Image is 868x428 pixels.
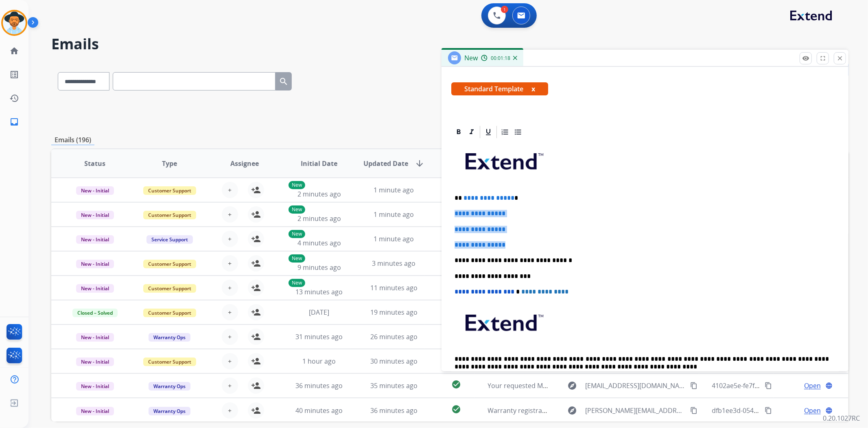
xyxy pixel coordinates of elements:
mat-icon: person_add [251,185,261,195]
span: 1 minute ago [374,185,414,194]
mat-icon: person_add [251,210,261,219]
span: 36 minutes ago [370,406,418,415]
mat-icon: person_add [251,283,261,293]
span: 19 minutes ago [370,308,418,317]
mat-icon: person_add [251,258,261,268]
span: New - Initial [76,357,114,366]
span: 13 minutes ago [295,287,343,296]
span: Warranty Ops [149,333,190,342]
span: Customer Support [143,260,196,268]
button: + [222,377,238,394]
span: + [228,185,232,195]
mat-icon: content_copy [690,407,697,414]
div: 1 [501,6,508,13]
button: + [222,304,238,320]
span: + [228,234,232,244]
span: Type [162,159,177,168]
span: 1 minute ago [374,234,414,243]
mat-icon: check_circle [451,404,461,414]
span: + [228,332,232,342]
span: New - Initial [76,382,114,390]
mat-icon: person_add [251,381,261,390]
span: Standard Template [451,82,548,95]
mat-icon: content_copy [765,382,772,389]
mat-icon: language [825,407,833,414]
button: + [222,206,238,223]
span: + [228,381,232,390]
span: + [228,210,232,219]
mat-icon: history [9,93,19,103]
p: 0.20.1027RC [823,413,860,423]
mat-icon: inbox [9,117,19,127]
div: Underline [482,126,494,138]
button: + [222,231,238,247]
span: Customer Support [143,309,196,317]
mat-icon: person_add [251,332,261,342]
span: 31 minutes ago [295,332,343,341]
span: New - Initial [76,407,114,415]
p: Emails (196) [51,135,94,145]
span: 36 minutes ago [295,381,343,390]
div: Ordered List [499,126,511,138]
span: Updated Date [363,159,408,168]
mat-icon: person_add [251,307,261,317]
span: 1 minute ago [374,210,414,219]
mat-icon: home [9,46,19,56]
button: + [222,255,238,271]
span: 30 minutes ago [370,357,418,366]
span: Open [804,381,821,390]
mat-icon: person_add [251,234,261,244]
span: [EMAIL_ADDRESS][DOMAIN_NAME] [585,381,685,390]
span: 26 minutes ago [370,332,418,341]
span: New - Initial [76,333,114,342]
button: + [222,329,238,345]
span: Assignee [230,159,259,168]
span: 4102ae5e-fe7f-4ebe-92a7-c8192e293035 [712,381,834,390]
div: Italic [466,126,478,138]
mat-icon: content_copy [765,407,772,414]
img: avatar [3,11,26,34]
button: x [531,84,535,94]
span: 3 minutes ago [372,259,415,268]
mat-icon: close [836,55,844,62]
button: + [222,182,238,198]
span: 2 minutes ago [297,190,341,199]
button: + [222,402,238,419]
p: New [289,279,305,287]
span: 1 hour ago [302,357,336,366]
p: New [289,205,305,214]
span: Customer Support [143,211,196,219]
span: Status [84,159,105,168]
span: Initial Date [301,159,337,168]
span: Warranty registration [488,406,555,415]
span: Customer Support [143,357,196,366]
span: New - Initial [76,186,114,195]
span: New - Initial [76,260,114,268]
mat-icon: list_alt [9,70,19,79]
span: Your requested Mattress Firm receipt [488,381,603,390]
mat-icon: person_add [251,356,261,366]
span: dfb1ee3d-0546-4937-992b-c2cb4fbaefa4 [712,406,834,415]
mat-icon: fullscreen [819,55,826,62]
mat-icon: search [279,77,289,86]
span: [DATE] [309,308,329,317]
span: + [228,258,232,268]
span: 4 minutes ago [297,238,341,247]
span: + [228,406,232,415]
div: Bold [453,126,465,138]
p: New [289,254,305,263]
span: Customer Support [143,284,196,293]
mat-icon: content_copy [690,382,697,389]
p: New [289,181,305,189]
span: 9 minutes ago [297,263,341,272]
h2: Emails [51,36,848,52]
mat-icon: check_circle [451,379,461,389]
mat-icon: explore [567,381,577,390]
span: Service Support [146,235,193,244]
span: New - Initial [76,284,114,293]
span: Warranty Ops [149,382,190,390]
span: + [228,356,232,366]
p: New [289,230,305,238]
span: + [228,283,232,293]
span: Customer Support [143,186,196,195]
